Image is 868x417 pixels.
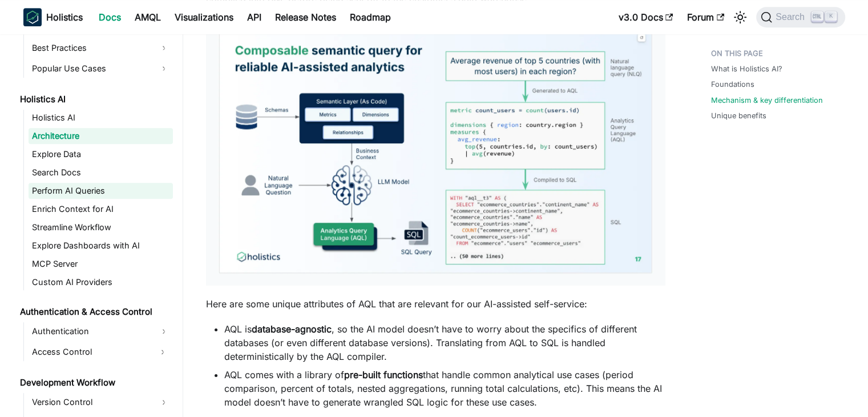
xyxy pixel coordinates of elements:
[29,59,173,78] a: Popular Use Cases
[23,8,83,26] a: HolisticsHolistics
[825,11,837,22] kbd: K
[343,8,398,26] a: Roadmap
[772,12,812,22] span: Search
[29,110,173,126] a: Holistics AI
[29,219,173,235] a: Streamline Workflow
[240,8,268,26] a: API
[680,8,731,26] a: Forum
[29,146,173,162] a: Explore Data
[206,297,665,311] p: Here are some unique attributes of AQL that are relevant for our AI-assisted self-service:
[17,304,173,320] a: Authentication & Access Control
[29,393,173,411] a: Version Control
[711,110,766,121] a: Unique benefits
[224,322,665,363] li: AQL is , so the AI model doesn’t have to worry about the specifics of different databases (or eve...
[29,39,173,57] a: Best Practices
[17,375,173,391] a: Development Workflow
[29,183,173,199] a: Perform AI Queries
[17,91,173,107] a: Holistics AI
[29,274,173,290] a: Custom AI Providers
[29,343,152,361] a: Access Control
[29,128,173,144] a: Architecture
[29,201,173,217] a: Enrich Context for AI
[224,368,665,409] li: AQL comes with a library of that handle common analytical use cases (period comparison, percent o...
[29,165,173,181] a: Search Docs
[29,238,173,254] a: Explore Dashboards with AI
[29,256,173,272] a: MCP Server
[711,95,823,106] a: Mechanism & key differentiation
[23,8,42,26] img: Holistics
[46,10,83,24] b: Holistics
[268,8,343,26] a: Release Notes
[756,7,845,27] button: Search (Ctrl+K)
[711,79,754,90] a: Foundations
[217,28,654,275] img: Holistics text-to-sql mechanism
[29,322,173,340] a: Authentication
[344,369,423,380] strong: pre-built functions
[168,8,240,26] a: Visualizations
[252,323,332,335] strong: database-agnostic
[152,343,173,361] button: Expand sidebar category 'Access Control'
[711,63,782,74] a: What is Holistics AI?
[612,8,680,26] a: v3.0 Docs
[92,8,128,26] a: Docs
[128,8,168,26] a: AMQL
[731,8,749,26] button: Switch between dark and light mode (currently light mode)
[12,34,183,417] nav: Docs sidebar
